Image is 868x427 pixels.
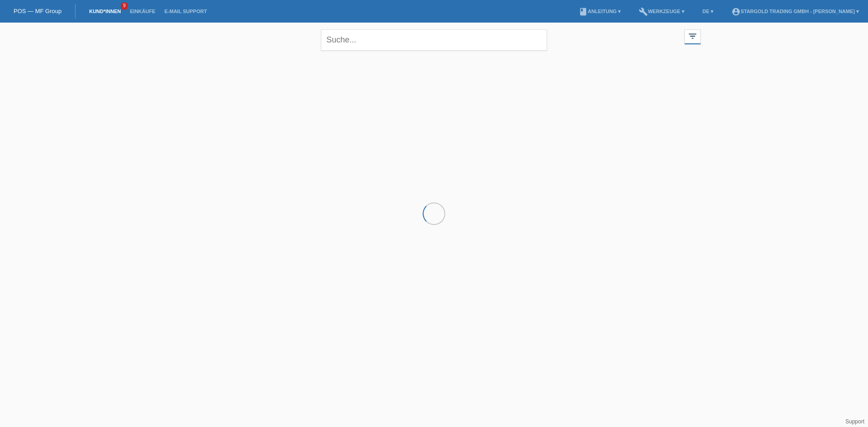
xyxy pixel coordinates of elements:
[688,31,698,41] i: filter_list
[579,7,588,16] i: book
[698,9,718,14] a: DE ▾
[14,8,61,14] a: POS — MF Group
[634,9,689,14] a: buildWerkzeuge ▾
[160,9,212,14] a: E-Mail Support
[125,9,160,14] a: Einkäufe
[321,29,547,51] input: Suche...
[121,2,128,10] span: 9
[639,7,648,16] i: build
[85,9,125,14] a: Kund*innen
[845,418,864,425] a: Support
[574,9,625,14] a: bookAnleitung ▾
[731,7,741,16] i: account_circle
[727,9,863,14] a: account_circleStargold Trading GmbH - [PERSON_NAME] ▾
